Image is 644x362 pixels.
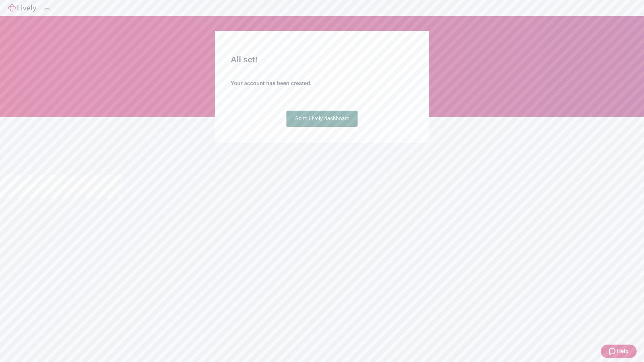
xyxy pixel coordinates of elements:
[617,347,629,355] span: Help
[231,79,413,87] h4: Your account has been created.
[601,345,637,358] button: Zendesk support iconHelp
[286,111,358,127] a: Go to Lively dashboard
[609,347,617,355] svg: Zendesk support icon
[8,4,36,12] img: Lively
[44,8,50,10] button: Log out
[231,54,413,66] h2: All set!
